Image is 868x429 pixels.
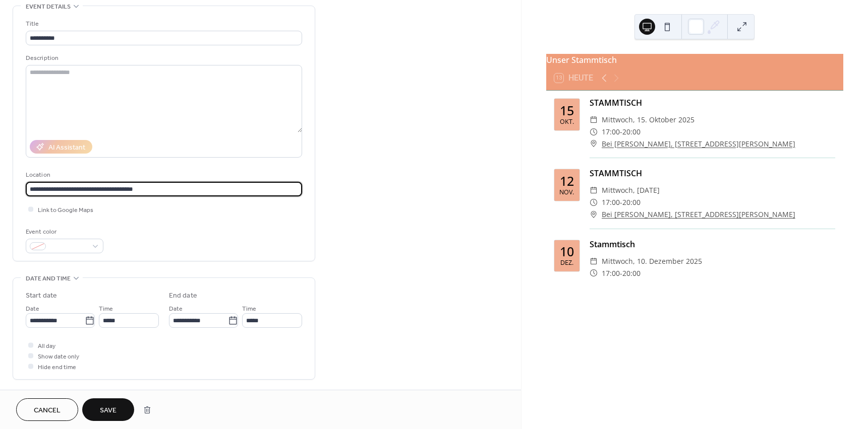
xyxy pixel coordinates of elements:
span: Date and time [26,273,71,284]
span: - [620,196,622,208]
div: Event color [26,227,101,237]
div: 12 [560,175,574,187]
div: Okt. [560,119,574,125]
span: 20:00 [622,196,641,208]
span: - [620,126,622,138]
div: Stammtisch [590,238,835,250]
div: Unser Stammtisch [546,54,843,66]
span: Hide end time [38,362,76,373]
div: Start date [26,291,57,301]
span: - [620,267,622,279]
span: Time [242,304,256,314]
div: ​ [590,126,598,138]
span: Event details [26,2,71,12]
span: Cancel [34,405,61,416]
span: Link to Google Maps [38,205,93,216]
button: Cancel [16,398,78,421]
div: ​ [590,267,598,279]
span: Save [100,405,117,416]
div: Location [26,170,300,180]
div: End date [169,291,197,301]
div: ​ [590,184,598,196]
div: STAMMTISCH [590,97,835,109]
div: 10 [560,245,574,258]
span: 17:00 [602,267,620,279]
span: 17:00 [602,126,620,138]
span: Time [99,304,113,314]
span: 20:00 [622,267,641,279]
span: 17:00 [602,196,620,208]
span: Date [169,304,183,314]
span: 20:00 [622,126,641,138]
span: Mittwoch, [DATE] [602,184,660,196]
span: Mittwoch, 15. Oktober 2025 [602,114,695,126]
div: ​ [590,114,598,126]
div: STAMMTISCH [590,167,835,179]
div: Dez. [560,260,573,266]
div: ​ [590,138,598,150]
div: Nov. [559,189,574,196]
span: Show date only [38,351,79,362]
button: Save [82,398,134,421]
div: ​ [590,255,598,267]
a: Bei [PERSON_NAME], [STREET_ADDRESS][PERSON_NAME] [602,208,795,221]
span: Mittwoch, 10. Dezember 2025 [602,255,702,267]
div: ​ [590,208,598,221]
div: ​ [590,196,598,208]
a: Bei [PERSON_NAME], [STREET_ADDRESS][PERSON_NAME] [602,138,795,150]
div: 15 [560,104,574,117]
span: All day [38,341,55,351]
div: Description [26,53,300,63]
div: Title [26,19,300,29]
span: Date [26,304,39,314]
